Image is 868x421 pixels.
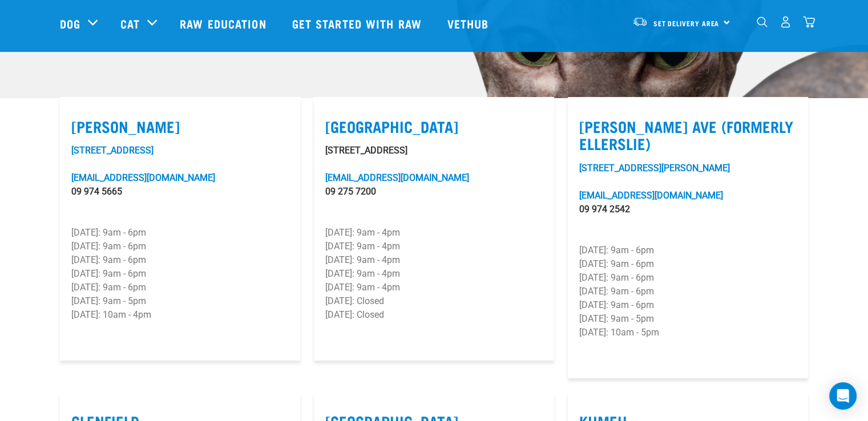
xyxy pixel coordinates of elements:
p: [DATE]: 9am - 4pm [325,281,543,294]
p: [DATE]: 9am - 6pm [71,267,289,281]
img: home-icon@2x.png [803,16,815,28]
p: [DATE]: 9am - 6pm [71,240,289,253]
a: [EMAIL_ADDRESS][DOMAIN_NAME] [325,172,469,183]
label: [GEOGRAPHIC_DATA] [325,118,543,135]
a: Cat [120,15,140,32]
p: [DATE]: 9am - 6pm [579,257,797,271]
p: [DATE]: 9am - 5pm [579,312,797,326]
a: [EMAIL_ADDRESS][DOMAIN_NAME] [71,172,215,183]
p: [DATE]: 9am - 4pm [325,253,543,267]
p: [DATE]: 9am - 6pm [579,298,797,312]
p: [STREET_ADDRESS] [325,144,543,157]
p: [DATE]: Closed [325,308,543,322]
a: 09 275 7200 [325,186,376,197]
a: Vethub [436,1,503,46]
a: [EMAIL_ADDRESS][DOMAIN_NAME] [579,190,723,201]
a: Dog [60,15,80,32]
p: [DATE]: 9am - 6pm [71,253,289,267]
p: [DATE]: 9am - 5pm [71,294,289,308]
img: van-moving.png [632,17,648,27]
p: [DATE]: 9am - 6pm [71,226,289,240]
p: [DATE]: 9am - 4pm [325,267,543,281]
p: [DATE]: 9am - 6pm [579,285,797,298]
a: 09 974 2542 [579,204,630,214]
p: [DATE]: 9am - 4pm [325,226,543,240]
p: [DATE]: 9am - 6pm [71,281,289,294]
p: [DATE]: 9am - 6pm [579,244,797,257]
a: [STREET_ADDRESS][PERSON_NAME] [579,163,730,173]
p: [DATE]: 9am - 6pm [579,271,797,285]
label: [PERSON_NAME] Ave (Formerly Ellerslie) [579,118,797,152]
img: home-icon-1@2x.png [757,17,768,27]
p: [DATE]: Closed [325,294,543,308]
p: [DATE]: 10am - 5pm [579,326,797,339]
a: 09 974 5665 [71,186,122,197]
a: Get started with Raw [281,1,436,46]
div: Open Intercom Messenger [829,382,857,410]
img: user.png [780,16,792,28]
label: [PERSON_NAME] [71,118,289,135]
p: [DATE]: 10am - 4pm [71,308,289,322]
span: Set Delivery Area [653,21,720,25]
p: [DATE]: 9am - 4pm [325,240,543,253]
a: Raw Education [168,1,280,46]
a: [STREET_ADDRESS] [71,145,154,156]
